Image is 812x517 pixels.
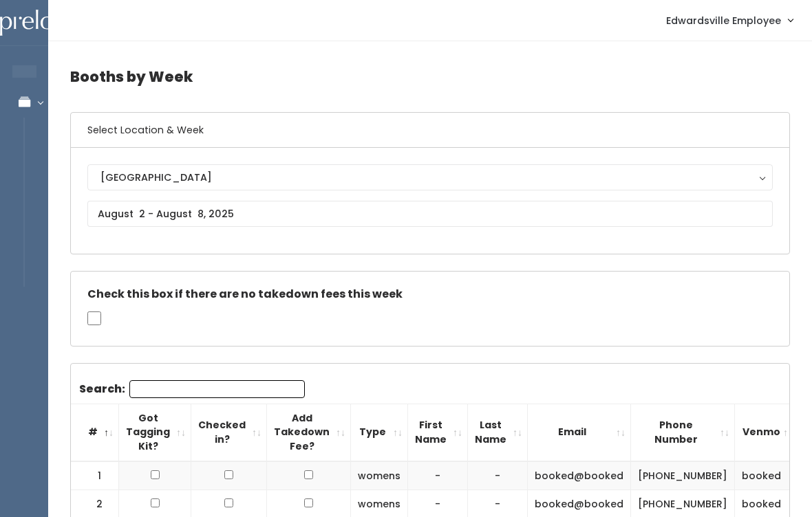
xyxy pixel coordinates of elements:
h4: Booths by Week [70,58,790,96]
span: Edwardsville Employee [666,13,781,28]
th: Checked in?: activate to sort column ascending [191,404,267,461]
th: Type: activate to sort column ascending [351,404,408,461]
a: Edwardsville Employee [652,5,806,35]
th: #: activate to sort column descending [71,404,119,461]
th: Got Tagging Kit?: activate to sort column ascending [119,404,191,461]
td: - [408,461,468,490]
div: [GEOGRAPHIC_DATA] [100,170,760,185]
th: Venmo: activate to sort column ascending [735,404,798,461]
input: August 2 - August 8, 2025 [87,201,773,227]
th: Add Takedown Fee?: activate to sort column ascending [267,404,351,461]
td: - [468,461,528,490]
th: Email: activate to sort column ascending [528,404,631,461]
td: womens [351,461,408,490]
td: 1 [71,461,119,490]
h5: Check this box if there are no takedown fees this week [87,288,773,300]
td: [PHONE_NUMBER] [631,461,735,490]
label: Search: [79,380,305,398]
input: Search: [129,380,305,398]
h6: Select Location & Week [71,113,789,148]
th: Phone Number: activate to sort column ascending [631,404,735,461]
td: booked [735,461,798,490]
td: booked@booked [528,461,631,490]
th: First Name: activate to sort column ascending [408,404,468,461]
th: Last Name: activate to sort column ascending [468,404,528,461]
button: [GEOGRAPHIC_DATA] [87,164,773,190]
